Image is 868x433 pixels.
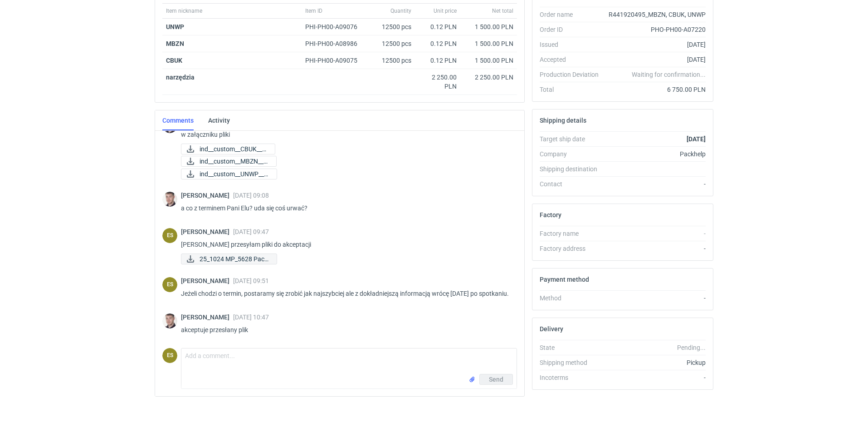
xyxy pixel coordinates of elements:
[233,192,269,199] span: [DATE] 09:08
[606,244,706,253] div: -
[181,169,272,179] div: ind__custom__UNWP__d0__oR441920495__v3.pdf
[181,254,277,264] button: 25_1024 MP_5628 Pack...
[492,7,513,15] span: Net total
[419,39,457,48] div: 0.12 PLN
[540,325,563,333] h2: Delivery
[181,288,510,299] p: Jeżeli chodzi o termin, postaramy się zrobić jak najszybciej ale z dokładniejszą informacją wrócę...
[687,135,706,143] strong: [DATE]
[540,343,606,352] div: State
[166,74,195,81] strong: narzędzia
[464,22,513,31] div: 1 500.00 PLN
[540,117,586,124] h2: Shipping details
[181,254,272,264] div: 25_1024 MP_5628 Packhelp Kartoniki 3wz.--.1A.PDF
[162,277,177,292] div: Elżbieta Sybilska
[606,179,706,189] div: -
[162,348,177,363] figcaption: ES
[540,211,561,219] h2: Factory
[181,129,510,140] p: w załączniku pliki
[162,228,177,243] div: Elżbieta Sybilska
[233,228,269,235] span: [DATE] 09:47
[540,149,606,159] div: Company
[606,55,706,64] div: [DATE]
[162,348,177,363] div: Elżbieta Sybilska
[181,239,510,250] p: [PERSON_NAME] przesyłam pliki do akceptacji
[540,134,606,144] div: Target ship date
[606,10,706,19] div: R441920495_MBZN, CBUK, UNWP
[305,39,366,48] div: PHI-PH00-A08986
[489,376,503,383] span: Send
[166,7,202,15] span: Item nickname
[181,203,510,214] p: a co z terminem Pani Elu? uda się coś urwać?
[200,169,269,179] span: ind__custom__UNWP__d...
[181,314,233,321] span: [PERSON_NAME]
[540,276,589,283] h2: Payment method
[606,229,706,238] div: -
[540,179,606,189] div: Contact
[305,22,366,31] div: PHI-PH00-A09076
[181,228,233,235] span: [PERSON_NAME]
[606,40,706,49] div: [DATE]
[166,23,184,30] strong: UNWP
[632,70,706,79] em: Waiting for confirmation...
[181,169,277,179] a: ind__custom__UNWP__d...
[162,314,177,328] img: Maciej Sikora
[390,7,411,15] span: Quantity
[181,277,233,284] span: [PERSON_NAME]
[181,324,510,335] p: akceptuje przesłany plik
[540,55,606,64] div: Accepted
[181,156,272,167] div: ind__custom__MBZN__d0__oR441920495__v3.pdf
[162,228,177,243] figcaption: ES
[162,110,194,130] a: Comments
[540,294,606,303] div: Method
[233,277,269,284] span: [DATE] 09:51
[540,70,606,79] div: Production Deviation
[540,244,606,253] div: Factory address
[370,52,415,69] div: 12500 pcs
[606,149,706,159] div: Packhelp
[540,25,606,34] div: Order ID
[540,229,606,238] div: Factory name
[540,40,606,49] div: Issued
[200,254,269,264] span: 25_1024 MP_5628 Pack...
[181,144,272,154] div: ind__custom__CBUK__d0__oR441920495__v3.pdf
[162,192,177,207] img: Maciej Sikora
[305,7,322,15] span: Item ID
[419,22,457,31] div: 0.12 PLN
[200,144,268,154] span: ind__custom__CBUK__d...
[162,277,177,292] figcaption: ES
[606,25,706,34] div: PHO-PH00-A07220
[464,39,513,48] div: 1 500.00 PLN
[181,144,275,154] a: ind__custom__CBUK__d...
[370,35,415,52] div: 12500 pcs
[208,110,230,130] a: Activity
[419,56,457,65] div: 0.12 PLN
[370,19,415,35] div: 12500 pcs
[305,56,366,65] div: PHI-PH00-A09075
[540,373,606,382] div: Incoterms
[464,56,513,65] div: 1 500.00 PLN
[479,374,513,385] button: Send
[606,358,706,367] div: Pickup
[166,57,182,64] strong: CBUK
[540,358,606,367] div: Shipping method
[606,294,706,303] div: -
[540,85,606,94] div: Total
[166,40,184,47] a: MBZN
[181,192,233,199] span: [PERSON_NAME]
[540,10,606,19] div: Order name
[677,344,706,351] em: Pending...
[464,73,513,82] div: 2 250.00 PLN
[540,164,606,174] div: Shipping destination
[200,156,269,166] span: ind__custom__MBZN__d...
[233,314,269,321] span: [DATE] 10:47
[181,156,277,167] a: ind__custom__MBZN__d...
[434,7,457,15] span: Unit price
[419,73,457,91] div: 2 250.00 PLN
[606,85,706,94] div: 6 750.00 PLN
[606,373,706,382] div: -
